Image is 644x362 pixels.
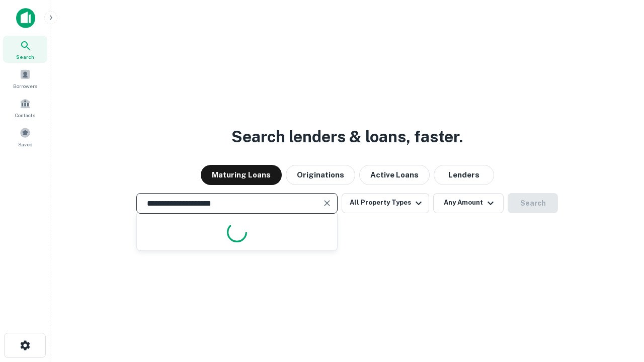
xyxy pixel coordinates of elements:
[16,53,34,61] span: Search
[359,165,430,185] button: Active Loans
[231,125,463,149] h3: Search lenders & loans, faster.
[16,8,35,28] img: capitalize-icon.png
[286,165,355,185] button: Originations
[3,94,47,121] a: Contacts
[320,196,334,210] button: Clear
[3,36,47,63] a: Search
[342,193,429,213] button: All Property Types
[3,123,47,150] a: Saved
[3,65,47,92] a: Borrowers
[434,165,494,185] button: Lenders
[15,111,35,119] span: Contacts
[201,165,282,185] button: Maturing Loans
[13,82,37,90] span: Borrowers
[594,282,644,330] iframe: Chat Widget
[18,140,33,148] span: Saved
[433,193,504,213] button: Any Amount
